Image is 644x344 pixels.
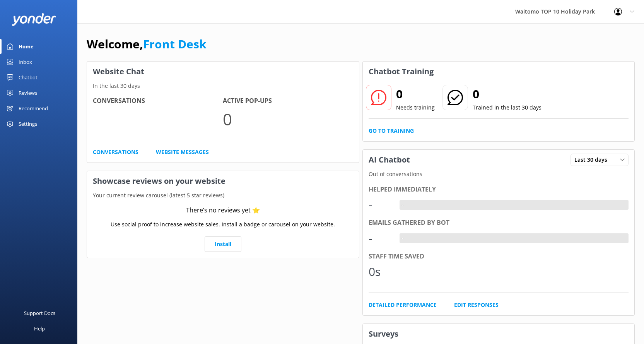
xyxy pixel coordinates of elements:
div: - [369,229,392,248]
div: Emails gathered by bot [369,218,629,228]
a: Website Messages [156,148,209,156]
a: Conversations [93,148,138,156]
div: Staff time saved [369,252,629,262]
div: Settings [19,116,37,132]
p: Trained in the last 30 days [473,103,542,112]
h3: Chatbot Training [363,62,439,82]
div: Support Docs [24,305,55,321]
div: Recommend [19,101,48,116]
h3: Surveys [363,324,635,344]
p: Needs training [396,103,435,112]
a: Detailed Performance [369,301,437,309]
h1: Welcome, [87,35,207,53]
div: 0s [369,262,392,281]
img: yonder-white-logo.png [12,13,56,26]
p: 0 [223,106,353,132]
h4: Active Pop-ups [223,96,353,106]
div: There’s no reviews yet ⭐ [186,205,260,216]
h2: 0 [396,85,435,103]
h3: Showcase reviews on your website [87,171,359,191]
div: Home [19,39,34,54]
span: Last 30 days [574,156,612,164]
a: Install [205,236,241,252]
a: Edit Responses [454,301,499,309]
div: Help [34,321,45,336]
div: Chatbot [19,70,38,85]
p: Out of conversations [363,170,635,178]
div: - [400,233,405,243]
div: - [369,195,392,214]
h2: 0 [473,85,542,103]
p: Your current review carousel (latest 5 star reviews) [87,191,359,200]
div: - [400,200,405,210]
p: In the last 30 days [87,82,359,90]
div: Helped immediately [369,185,629,195]
h4: Conversations [93,96,223,106]
p: Use social proof to increase website sales. Install a badge or carousel on your website. [111,220,335,229]
div: Reviews [19,85,37,101]
h3: Website Chat [87,62,359,82]
a: Front Desk [143,36,207,52]
a: Go to Training [369,127,414,135]
h3: AI Chatbot [363,150,416,170]
div: Inbox [19,54,32,70]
